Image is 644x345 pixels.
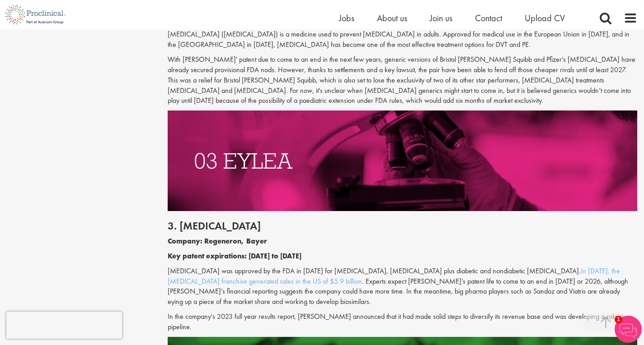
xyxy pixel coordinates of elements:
[168,220,637,232] h2: 3. [MEDICAL_DATA]
[6,312,122,339] iframe: reCAPTCHA
[377,12,407,24] a: About us
[168,266,637,307] p: [MEDICAL_DATA] was approved by the FDA in [DATE] for [MEDICAL_DATA], [MEDICAL_DATA] plus diabetic...
[168,251,301,261] b: Key patent expirations: [DATE] to [DATE]
[475,12,502,24] a: Contact
[168,236,267,246] b: Company: Regeneron, Bayer
[168,110,637,211] img: Drugs with patents due to expire Eylea
[430,12,452,24] a: Join us
[525,12,565,24] a: Upload CV
[615,316,642,343] img: Chatbot
[339,12,354,24] a: Jobs
[168,55,637,106] p: With [PERSON_NAME]' patent due to come to an end in the next few years, generic versions of Brist...
[615,316,622,323] span: 1
[168,29,637,50] p: [MEDICAL_DATA] ([MEDICAL_DATA]) is a medicine used to prevent [MEDICAL_DATA] in adults. Approved ...
[168,312,637,332] p: In the company's 2023 full year results report, [PERSON_NAME] announced that it had made solid st...
[168,266,620,286] a: In [DATE], the [MEDICAL_DATA] franchise generated sales in the US of $5.9 billion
